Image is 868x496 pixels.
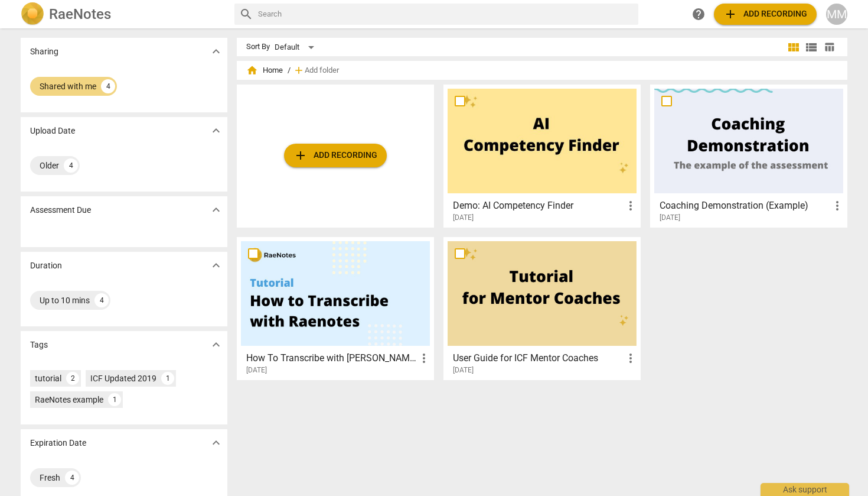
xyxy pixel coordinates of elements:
button: Table view [820,38,838,56]
a: How To Transcribe with [PERSON_NAME][DATE] [241,241,430,375]
p: Expiration Date [30,437,86,449]
button: Upload [714,4,817,25]
span: Add folder [305,66,339,75]
div: 1 [161,372,174,385]
h2: RaeNotes [49,6,111,22]
button: Show more [207,122,225,140]
div: 4 [94,293,109,307]
span: expand_more [209,203,223,217]
span: [DATE] [453,213,474,223]
div: RaeNotes example [35,394,103,406]
span: Home [246,64,283,76]
span: more_vert [417,351,431,365]
div: Ask support [761,483,849,496]
h3: Demo: AI Competency Finder [453,199,624,213]
span: Add recording [723,7,807,21]
span: more_vert [624,199,638,213]
span: view_module [787,40,801,54]
a: LogoRaeNotes [21,2,225,26]
button: Show more [207,201,225,219]
div: 4 [101,79,115,93]
div: ICF Updated 2019 [90,372,156,384]
div: 4 [64,158,78,173]
div: 4 [65,471,79,485]
span: / [288,66,291,75]
button: Tile view [785,38,802,56]
button: List view [802,38,820,56]
span: [DATE] [246,365,267,375]
div: Sort By [246,43,270,51]
button: Show more [207,434,225,452]
span: help [691,7,706,21]
span: [DATE] [453,365,474,375]
span: expand_more [209,124,223,138]
span: expand_more [209,436,223,450]
input: Search [258,5,634,24]
span: home [246,64,258,76]
button: Show more [207,43,225,60]
div: Default [275,38,318,57]
span: view_list [804,40,818,54]
span: Add recording [293,148,377,163]
p: Assessment Due [30,204,91,216]
a: Coaching Demonstration (Example)[DATE] [654,89,843,222]
button: MM [826,4,847,25]
div: Older [40,160,59,171]
div: 2 [66,372,79,385]
div: Shared with me [40,80,96,92]
h3: User Guide for ICF Mentor Coaches [453,351,624,365]
div: tutorial [35,372,61,384]
p: Sharing [30,46,58,58]
div: 1 [108,393,121,406]
p: Upload Date [30,125,75,137]
span: table_chart [824,41,835,53]
span: more_vert [830,199,844,213]
p: Tags [30,339,48,351]
button: Show more [207,257,225,274]
div: Up to 10 mins [40,294,90,306]
h3: Coaching Demonstration (Example) [660,199,830,213]
p: Duration [30,260,62,272]
a: Help [688,4,709,25]
img: Logo [21,2,44,26]
span: expand_more [209,258,223,273]
h3: How To Transcribe with RaeNotes [246,351,417,365]
span: more_vert [624,351,638,365]
button: Upload [284,144,387,167]
span: add [293,64,305,76]
a: Demo: AI Competency Finder[DATE] [448,89,637,222]
button: Show more [207,336,225,354]
span: add [293,148,308,163]
span: [DATE] [660,213,680,223]
span: expand_more [209,44,223,59]
div: Fresh [40,472,60,484]
span: expand_more [209,338,223,352]
a: User Guide for ICF Mentor Coaches[DATE] [448,241,637,375]
span: search [239,7,253,21]
span: add [723,7,738,21]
